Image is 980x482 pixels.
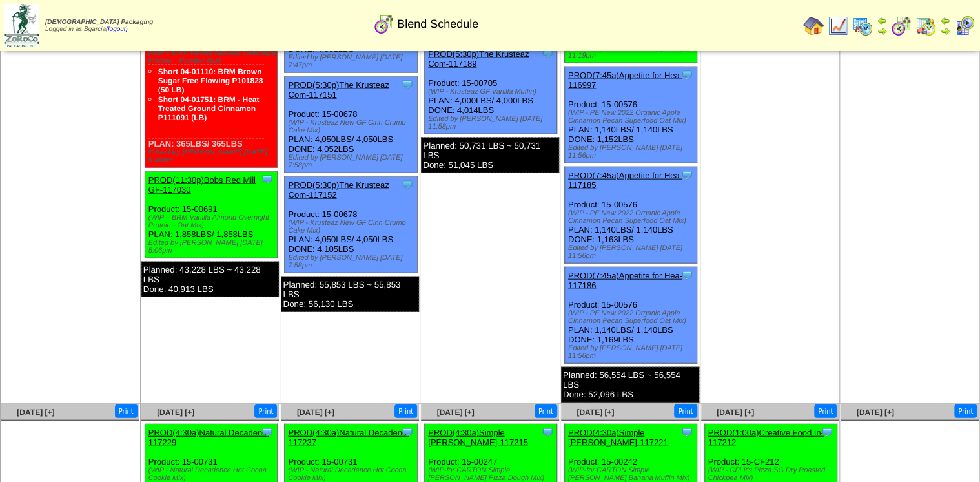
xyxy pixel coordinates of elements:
img: line_graph.gif [828,16,848,36]
div: Edited by [PERSON_NAME] [DATE] 7:47pm [288,54,416,69]
img: Tooltip [680,269,693,282]
img: Tooltip [680,169,693,182]
div: Edited by [PERSON_NAME] [DATE] 11:58pm [428,115,556,131]
img: calendarcustomer.gif [954,16,975,36]
div: Product: 15-00678 PLAN: 4,050LBS / 4,050LBS DONE: 4,052LBS [285,77,417,173]
div: Product: 15-00576 PLAN: 1,140LBS / 1,140LBS DONE: 1,169LBS [564,267,697,364]
div: (WIP – BRM Vanilla Almond Overnight Protein - Oat Mix) [148,214,277,229]
div: (WIP - PE New 2022 Organic Apple Cinnamon Pecan Superfood Oat Mix) [568,109,697,125]
div: (WIP - Krusteaz New GF Cinn Crumb Cake Mix) [288,119,416,134]
div: Product: 15-00576 PLAN: 1,140LBS / 1,140LBS DONE: 1,163LBS [564,167,697,264]
a: (logout) [106,26,128,33]
img: Tooltip [401,178,414,191]
a: [DATE] [+] [157,408,194,417]
a: [DATE] [+] [717,408,754,417]
div: Product: 15-00576 PLAN: 1,140LBS / 1,140LBS DONE: 1,152LBS [564,67,697,163]
a: [DATE] [+] [577,408,614,417]
div: Edited by [PERSON_NAME] [DATE] 7:58pm [288,154,416,169]
a: [DATE] [+] [857,408,894,417]
a: [DATE] [+] [436,408,474,417]
div: Product: 15-00678 PLAN: 4,050LBS / 4,050LBS DONE: 4,105LBS [285,177,417,273]
span: Blend Schedule [397,17,478,31]
img: zoroco-logo-small.webp [4,4,39,47]
a: Short 04-01110: BRM Brown Sugar Free Flowing P101828 (50 LB) [158,67,263,94]
img: Tooltip [541,426,554,439]
img: calendarinout.gif [915,16,936,36]
a: PROD(11:30p)Bobs Red Mill GF-117030 [148,175,256,194]
button: Print [254,404,277,418]
div: Product: 15-00691 PLAN: 1,858LBS / 1,858LBS [145,172,277,258]
img: arrowleft.gif [940,16,950,26]
div: (WIP - PE New 2022 Organic Apple Cinnamon Pecan Superfood Oat Mix) [568,309,697,325]
a: [DATE] [+] [17,408,54,417]
img: calendarblend.gif [891,16,912,36]
img: calendarblend.gif [374,14,394,34]
a: PROD(7:45a)Appetite for Hea-116997 [568,70,682,90]
div: Product: 15-00705 PLAN: 4,000LBS / 4,000LBS DONE: 4,014LBS [425,46,557,134]
a: [DATE] [+] [297,408,334,417]
button: Print [394,404,417,418]
div: Edited by [PERSON_NAME] [DATE] 7:58pm [288,254,416,269]
div: Planned: 50,731 LBS ~ 50,731 LBS Done: 51,045 LBS [421,138,559,173]
img: arrowleft.gif [877,16,887,26]
span: [DEMOGRAPHIC_DATA] Packaging [45,19,153,26]
a: PROD(7:45a)Appetite for Hea-117186 [568,271,682,290]
div: Edited by [PERSON_NAME] [DATE] 5:06pm [148,239,277,255]
img: arrowright.gif [877,26,887,36]
a: Short 04-01751: BRM - Heat Treated Ground Cinnamon P111091 (LB) [158,95,260,122]
a: PROD(5:30p)The Krusteaz Com-117189 [428,49,529,68]
a: PROD(4:30a)Natural Decadenc-117237 [288,428,409,447]
img: arrowright.gif [940,26,950,36]
a: PROD(5:30p)The Krusteaz Com-117152 [288,180,389,200]
a: PROD(5:30p)The Krusteaz Com-117151 [288,80,389,100]
button: Print [674,404,697,418]
span: Logged in as Bgarcia [45,19,153,33]
div: Planned: 55,853 LBS ~ 55,853 LBS Done: 56,130 LBS [281,277,419,312]
a: PROD(7:45a)Appetite for Hea-117185 [568,171,682,190]
a: PROD(4:30a)Simple [PERSON_NAME]-117215 [428,428,528,447]
img: Tooltip [261,173,274,186]
div: (WIP-for CARTON Simple [PERSON_NAME] Banana Muffin Mix) [568,466,697,482]
a: PROD(4:30a)Simple [PERSON_NAME]-117221 [568,428,668,447]
img: calendarprod.gif [852,16,873,36]
div: Edited by [PERSON_NAME] [DATE] 11:56pm [568,344,697,360]
button: Print [115,404,138,418]
div: (WIP - PE New 2022 Organic Apple Cinnamon Pecan Superfood Oat Mix) [568,209,697,225]
a: PROD(4:30a)Natural Decadenc-117229 [148,428,269,447]
div: (WIP - Natural Decadence Hot Cocoa Cookie Mix) [148,466,277,482]
div: (WIP - Natural Decadence Hot Cocoa Cookie Mix) [288,466,416,482]
div: (WIP - CFI It's Pizza SG Dry Roasted Chickpea Mix) [708,466,837,482]
img: home.gif [803,16,824,36]
img: Tooltip [821,426,833,439]
div: Planned: 43,228 LBS ~ 43,228 LBS Done: 40,913 LBS [141,262,280,297]
div: (WIP – BRM Vanilla Almond Overnight Protein - Powder Mix) [148,49,277,65]
button: Print [535,404,557,418]
a: PROD(1:00a)Creative Food In-117212 [708,428,824,447]
img: Tooltip [401,78,414,91]
div: (WIP-for CARTON Simple [PERSON_NAME] Pizza Dough Mix) [428,466,556,482]
div: Product: 15-00698 PLAN: 365LBS / 365LBS [145,7,277,168]
div: (WIP - Krusteaz New GF Cinn Crumb Cake Mix) [288,219,416,235]
img: Tooltip [261,426,274,439]
div: (WIP - Krusteaz GF Vanilla Muffin) [428,88,556,96]
div: Edited by [PERSON_NAME] [DATE] 11:56pm [568,244,697,260]
div: Planned: 56,554 LBS ~ 56,554 LBS Done: 52,096 LBS [561,367,699,403]
button: Print [954,404,977,418]
img: Tooltip [680,426,693,439]
div: Edited by [PERSON_NAME] [DATE] 5:46pm [148,149,277,164]
button: Print [814,404,837,418]
img: Tooltip [680,68,693,81]
div: Edited by [PERSON_NAME] [DATE] 11:56pm [568,144,697,160]
img: Tooltip [401,426,414,439]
